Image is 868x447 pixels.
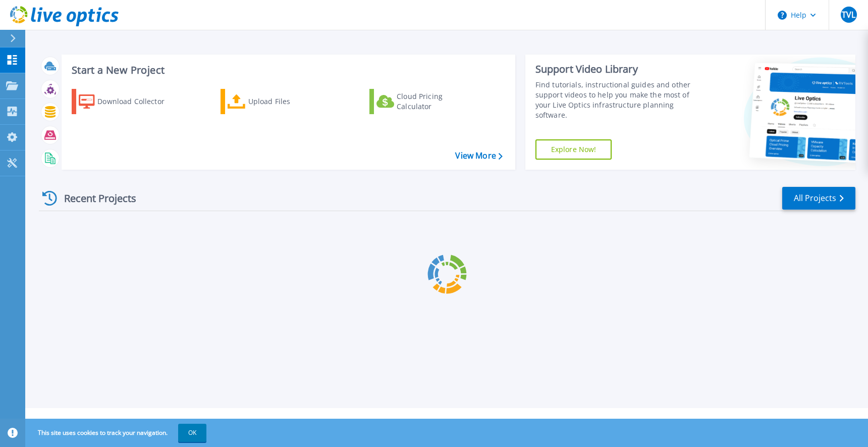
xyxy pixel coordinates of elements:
a: Download Collector [72,89,184,114]
button: OK [178,424,206,442]
div: Cloud Pricing Calculator [397,91,477,112]
a: View More [455,151,502,161]
a: Upload Files [221,89,333,114]
span: This site uses cookies to track your navigation. [28,424,206,442]
div: Recent Projects [39,186,150,211]
div: Support Video Library [535,63,702,76]
a: Explore Now! [535,139,612,160]
span: TVL [842,11,855,19]
div: Download Collector [97,91,178,112]
h3: Start a New Project [72,65,502,76]
div: Find tutorials, instructional guides and other support videos to help you make the most of your L... [535,80,702,120]
a: All Projects [782,187,855,210]
a: Cloud Pricing Calculator [369,89,482,114]
div: Upload Files [248,91,329,112]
